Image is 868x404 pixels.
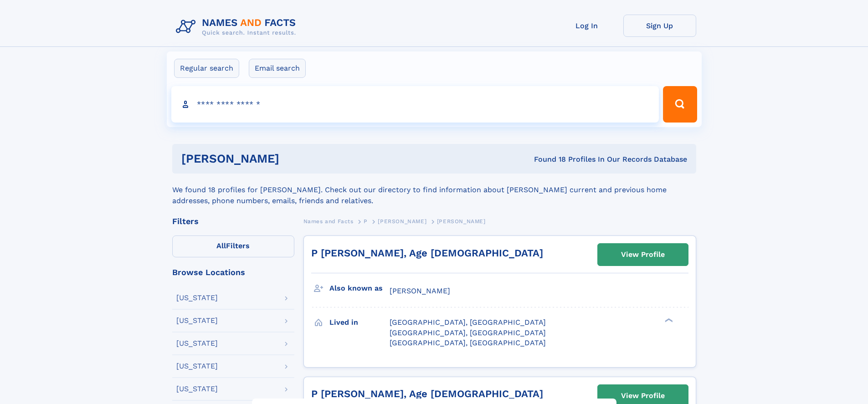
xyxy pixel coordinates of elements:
label: Filters [172,235,294,257]
label: Email search [249,59,306,78]
span: [GEOGRAPHIC_DATA], [GEOGRAPHIC_DATA] [390,328,546,337]
span: All [216,241,226,250]
div: [US_STATE] [176,385,218,393]
span: [GEOGRAPHIC_DATA], [GEOGRAPHIC_DATA] [390,338,546,347]
div: [US_STATE] [176,294,218,302]
div: View Profile [621,244,665,265]
a: P [PERSON_NAME], Age [DEMOGRAPHIC_DATA] [311,388,543,399]
a: [PERSON_NAME] [378,215,426,227]
a: Log In [550,15,623,37]
h3: Also known as [329,281,390,296]
span: P [364,218,368,225]
a: View Profile [598,244,688,266]
h1: [PERSON_NAME] [181,153,407,164]
div: [US_STATE] [176,317,218,324]
div: Found 18 Profiles In Our Records Database [406,154,687,164]
a: P [364,215,368,227]
div: ❯ [663,317,673,323]
div: [US_STATE] [176,340,218,347]
button: Search Button [663,86,697,123]
h3: Lived in [329,315,390,330]
div: Filters [172,217,294,225]
div: [US_STATE] [176,363,218,370]
a: Sign Up [623,15,696,37]
span: [PERSON_NAME] [378,218,426,225]
img: Logo Names and Facts [172,15,303,39]
a: Names and Facts [303,215,354,227]
div: We found 18 profiles for [PERSON_NAME]. Check out our directory to find information about [PERSON... [172,174,696,206]
span: [PERSON_NAME] [437,218,486,225]
a: P [PERSON_NAME], Age [DEMOGRAPHIC_DATA] [311,247,543,259]
span: [PERSON_NAME] [390,286,450,295]
input: search input [171,86,659,123]
span: [GEOGRAPHIC_DATA], [GEOGRAPHIC_DATA] [390,318,546,327]
label: Regular search [174,59,239,78]
div: Browse Locations [172,268,294,276]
